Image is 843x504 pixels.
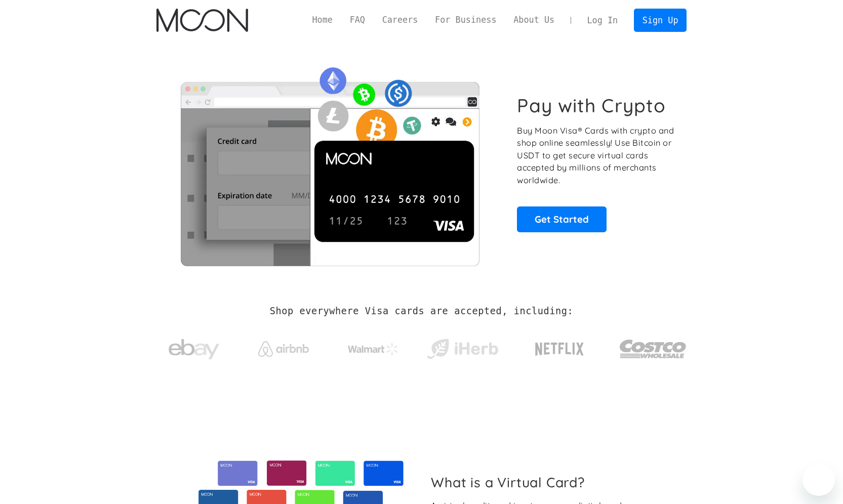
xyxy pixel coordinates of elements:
[517,124,675,187] p: Buy Moon Visa® Cards with crypto and shop online seamlessly! Use Bitcoin or USDT to get secure vi...
[431,474,678,490] h2: What is a Virtual Card?
[517,94,666,117] h1: Pay with Crypto
[505,14,563,26] a: About Us
[634,9,687,31] a: Sign Up
[426,14,505,26] a: For Business
[425,326,500,367] a: iHerb
[341,14,374,26] a: FAQ
[534,337,585,362] img: Netflix
[579,9,626,31] a: Log In
[517,206,607,232] a: Get Started
[156,323,232,370] a: ebay
[335,333,411,360] a: Walmart
[304,14,341,26] a: Home
[156,9,248,32] a: home
[270,306,573,317] h2: Shop everywhere Visa cards are accepted, including:
[156,9,248,32] img: Moon Logo
[619,330,687,368] img: Costco
[802,464,835,496] iframe: Кнопка запуска окна обмена сообщениями
[246,331,321,362] a: Airbnb
[619,320,687,373] a: Costco
[169,333,219,365] img: ebay
[425,336,500,362] img: iHerb
[374,14,426,26] a: Careers
[156,60,503,266] img: Moon Cards let you spend your crypto anywhere Visa is accepted.
[348,343,398,355] img: Walmart
[258,341,309,357] img: Airbnb
[514,326,605,367] a: Netflix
